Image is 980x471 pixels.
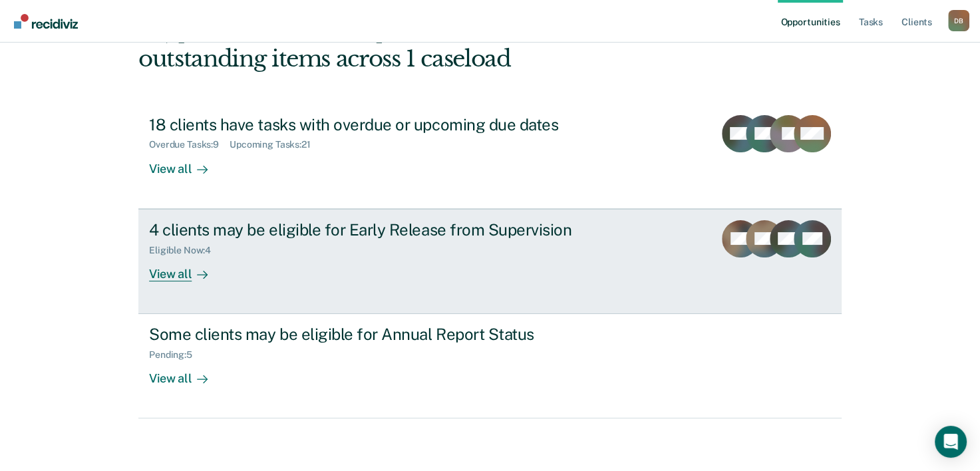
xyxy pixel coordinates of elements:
[138,18,701,73] div: Hi, [PERSON_NAME]. We’ve found some outstanding items across 1 caseload
[149,255,224,281] div: View all
[138,104,842,209] a: 18 clients have tasks with overdue or upcoming due datesOverdue Tasks:9Upcoming Tasks:21View all
[149,361,224,387] div: View all
[138,209,842,314] a: 4 clients may be eligible for Early Release from SupervisionEligible Now:4View all
[149,349,203,361] div: Pending : 5
[149,220,616,239] div: 4 clients may be eligible for Early Release from Supervision
[138,314,842,418] a: Some clients may be eligible for Annual Report StatusPending:5View all
[149,245,222,256] div: Eligible Now : 4
[14,14,78,29] img: Recidiviz
[149,115,616,134] div: 18 clients have tasks with overdue or upcoming due dates
[149,139,230,150] div: Overdue Tasks : 9
[948,10,969,31] button: Profile dropdown button
[149,150,224,176] div: View all
[948,10,969,31] div: D B
[935,426,967,458] div: Open Intercom Messenger
[149,325,616,344] div: Some clients may be eligible for Annual Report Status
[230,139,321,150] div: Upcoming Tasks : 21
